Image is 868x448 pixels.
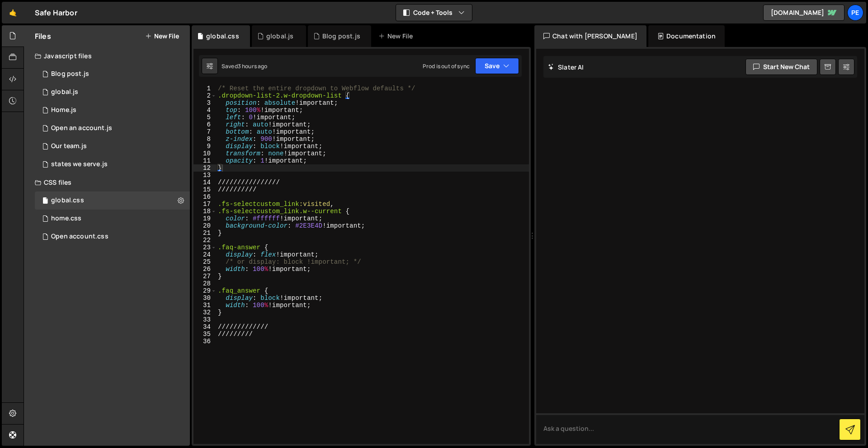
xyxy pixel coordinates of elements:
div: 6 [193,121,217,128]
h2: Files [35,31,51,41]
div: 31 [193,302,217,309]
div: 1 [193,85,217,92]
div: Blog post.js [322,32,360,41]
a: Pe [847,5,863,21]
div: 36 [193,338,217,345]
div: global.css [206,32,239,41]
div: 30 [193,294,217,302]
div: 21 [193,229,217,237]
div: 18 [193,208,217,215]
div: 17 [193,201,217,208]
div: 16385/45046.js [35,137,190,155]
div: 8 [193,135,217,143]
div: 33 [193,316,217,323]
div: 16385/45478.js [35,83,190,101]
div: 35 [193,331,217,338]
div: 5 [193,114,217,121]
div: Javascript files [24,47,190,65]
div: 16385/45995.js [35,155,190,173]
div: 19 [193,215,217,222]
div: 16385/45328.css [35,191,190,210]
div: 10 [193,150,217,157]
div: 29 [193,287,217,294]
div: 16385/45136.js [35,119,190,137]
div: 27 [193,273,217,280]
div: Blog post.js [51,70,89,78]
div: CSS files [24,173,190,191]
div: 13 [193,172,217,179]
button: New File [145,33,179,40]
h2: Slater AI [548,63,584,71]
div: global.js [266,32,293,41]
div: 15 [193,186,217,193]
div: states we serve.js [51,160,108,168]
a: [DOMAIN_NAME] [763,5,844,21]
div: home.css [51,215,81,223]
button: Start new chat [745,59,817,75]
div: Open an account.js [51,124,112,132]
div: 23 [193,244,217,251]
div: 32 [193,309,217,316]
div: Saved [222,62,268,70]
div: 16385/44326.js [35,101,190,119]
div: Safe Harbor [35,7,77,18]
div: 3 hours ago [238,62,268,70]
div: Our team.js [51,142,87,150]
a: 🤙 [2,2,24,23]
div: 34 [193,323,217,331]
div: 2 [193,92,217,99]
button: Code + Tools [396,5,472,21]
div: 24 [193,251,217,258]
div: Documentation [648,25,725,47]
div: 16385/47259.css [35,228,190,246]
div: 16 [193,193,217,201]
div: 3 [193,99,217,107]
div: 28 [193,280,217,287]
div: 20 [193,222,217,229]
div: Chat with [PERSON_NAME] [534,25,646,47]
div: 4 [193,107,217,114]
div: 14 [193,179,217,186]
div: global.css [51,196,84,205]
div: global.js [51,88,78,96]
div: Prod is out of sync [423,62,470,70]
div: 16385/45865.js [35,65,190,83]
div: 26 [193,266,217,273]
div: 11 [193,157,217,164]
div: 22 [193,237,217,244]
div: 7 [193,128,217,135]
div: 25 [193,258,217,266]
div: 16385/45146.css [35,210,190,228]
div: 9 [193,143,217,150]
div: Open account.css [51,233,108,241]
div: 12 [193,164,217,172]
div: Home.js [51,106,76,114]
button: Save [475,58,519,74]
div: New File [378,32,416,41]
